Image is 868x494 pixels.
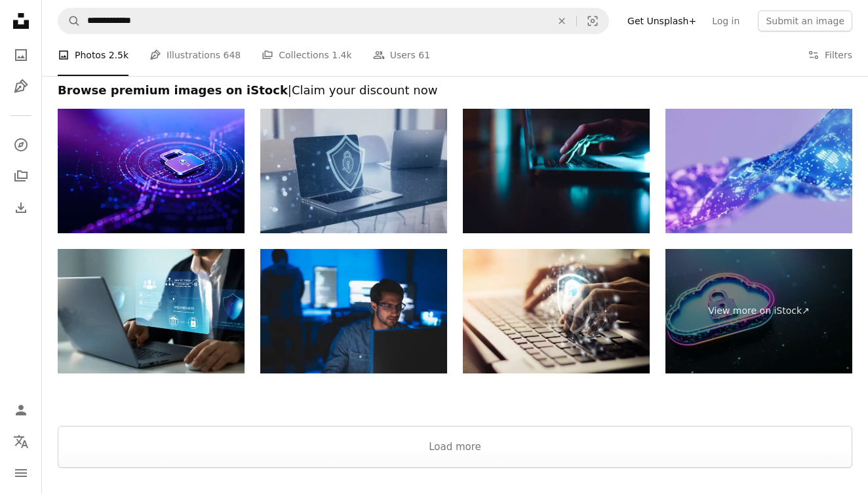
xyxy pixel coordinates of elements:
[149,34,241,76] a: Illustrations 648
[58,83,852,98] h2: Browse premium images on iStock
[577,9,608,33] button: Visual search
[808,34,852,76] button: Filters
[463,249,650,373] img: network security
[58,426,852,468] button: Load more
[8,460,34,486] button: Menu
[262,34,351,76] a: Collections 1.4k
[260,109,447,233] img: Laptop with a digital shield symbol onscreen signifies cybersecurity concept, blended with an off...
[8,195,34,221] a: Download History
[8,132,34,158] a: Explore
[288,83,438,97] span: | Claim your discount now
[260,249,447,373] img: A software developer is thinking on improving the efficiency of the AI system.
[8,163,34,189] a: Collections
[665,109,852,233] img: Data fabric AI artificial intelligence powered analytics, data, data verse, big data, data scienc...
[8,397,34,423] a: Log in / Sign up
[8,42,34,68] a: Photos
[8,8,34,37] a: Home — Unsplash
[332,48,351,62] span: 1.4k
[224,48,241,62] span: 648
[758,10,852,31] button: Submit an image
[418,48,430,62] span: 61
[373,34,431,76] a: Users 61
[58,8,609,34] form: Find visuals sitewide
[8,428,34,455] button: Language
[620,10,704,31] a: Get Unsplash+
[547,9,576,33] button: Clear
[463,109,650,233] img: professional online gamer hand fingers
[58,249,245,373] img: Protecting herself from cyber attacks and personal data.Protection data access.Cyber security pro...
[58,109,245,233] img: Cyber Security Data Protection Business Technology Privacy concept
[58,9,81,33] button: Search Unsplash
[665,249,852,373] a: View more on iStock↗
[704,10,747,31] a: Log in
[8,73,34,100] a: Illustrations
